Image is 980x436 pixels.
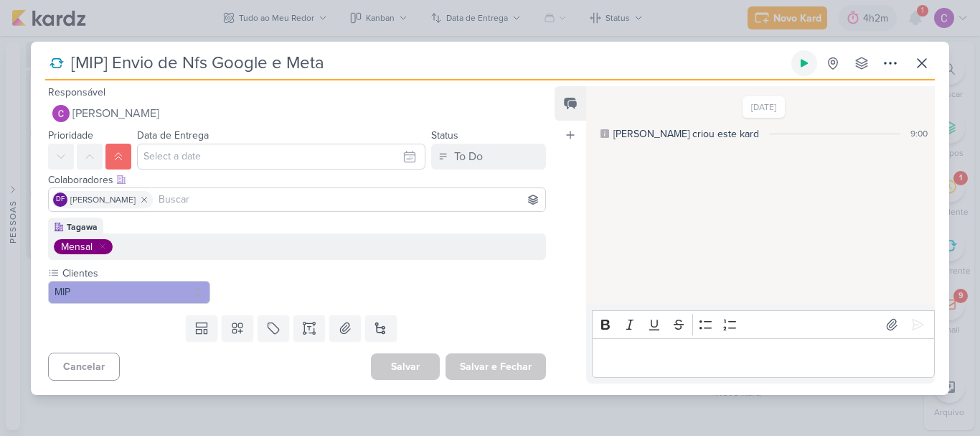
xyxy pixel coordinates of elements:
div: Editor editing area: main [592,338,935,378]
label: Responsável [48,86,105,98]
button: MIP [48,281,210,304]
div: Ligar relógio [798,57,810,69]
input: Buscar [156,191,542,208]
div: Diego criou este kard [613,126,759,142]
div: To Do [454,148,483,165]
button: Cancelar [48,353,120,381]
span: [PERSON_NAME] [70,193,136,206]
div: Este log é visível à todos no kard [600,129,609,138]
label: Clientes [61,266,210,281]
button: [PERSON_NAME] [48,101,546,126]
span: [PERSON_NAME] [72,105,159,122]
label: Prioridade [48,129,93,142]
div: Diego Freitas [53,193,67,207]
button: To Do [431,144,546,170]
div: Tagawa [67,221,98,233]
div: Editor toolbar [592,310,935,338]
input: Select a date [137,144,425,170]
p: DF [56,196,65,203]
input: Kard Sem Título [67,50,788,76]
div: Colaboradores [48,172,546,187]
div: Mensal [61,239,93,254]
label: Status [431,129,458,142]
div: 9:00 [910,127,928,140]
img: Carlos Lima [52,105,70,122]
label: Data de Entrega [137,129,209,142]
